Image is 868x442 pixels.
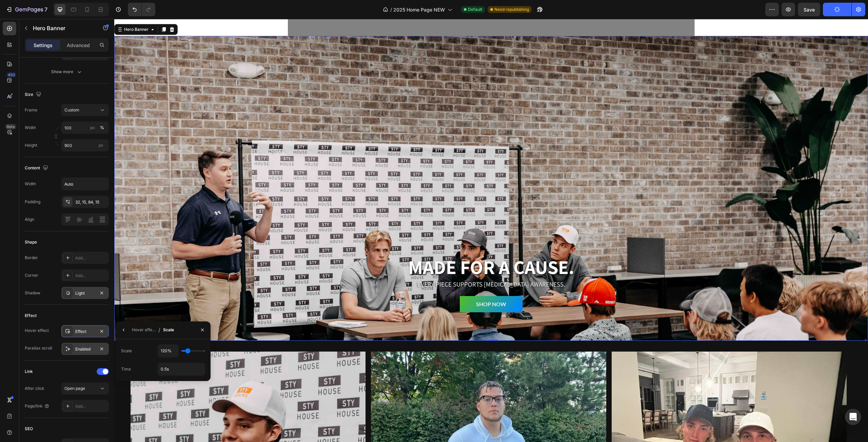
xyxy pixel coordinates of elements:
input: px [61,139,109,151]
div: Content [25,164,50,173]
button: Custom [61,104,109,116]
label: Width [25,125,36,131]
div: Hover effect [132,327,156,333]
span: 2025 Home Page NEW [393,6,445,13]
p: Hero Banner [33,24,91,32]
div: Shape [25,239,37,245]
button: Open page [61,382,109,395]
p: SHOP NOW [362,281,392,289]
div: 450 [6,72,16,78]
span: Need republishing [494,6,529,13]
div: Parallax scroll [25,345,52,351]
span: Custom [64,107,79,113]
p: Advanced [67,42,90,49]
input: Auto [158,363,205,375]
div: Link [25,369,33,375]
div: Hero Banner [8,7,36,14]
div: Add... [75,273,107,279]
p: Settings [34,42,53,49]
div: Enabled [75,346,95,352]
div: Scale [163,327,174,333]
label: Frame [25,107,37,113]
div: Open Intercom Messenger [845,409,861,425]
input: Auto [62,178,108,190]
div: Rich Text Editor. Editing area: main [294,260,460,270]
div: px [90,125,95,131]
div: Add... [75,403,107,409]
div: 32, 15, 84, 15 [75,199,107,205]
div: Align [25,216,34,223]
p: Every piece supports [MEDICAL_DATA] awareness. [295,261,459,270]
div: Undo/Redo [128,3,155,16]
button: % [88,124,97,132]
div: Shadow [25,290,40,296]
span: Save [804,7,815,13]
div: Width [25,181,36,187]
div: Corner [25,272,38,278]
span: Open page [64,386,85,391]
a: SHOP NOW [346,277,408,293]
div: Page/link [25,403,50,409]
input: Auto [158,345,178,357]
div: Size [25,90,43,99]
iframe: Design area [114,19,868,442]
label: Height [25,142,37,148]
span: / [158,326,160,334]
button: Save [798,3,820,16]
button: px [98,124,106,132]
div: Time [121,366,131,372]
div: Border [25,255,38,261]
div: Hover effect [25,328,49,334]
span: / [390,6,392,13]
div: Show more [51,68,83,75]
div: Scale [121,348,132,354]
div: % [100,125,104,131]
strong: Made for a cause. [294,235,460,260]
div: Add... [75,255,107,261]
button: 7 [3,3,51,16]
div: Effect [25,313,37,319]
div: Light [75,290,95,296]
input: px% [61,122,109,134]
div: After click [25,385,44,392]
span: Default [468,6,482,13]
p: 7 [44,5,47,14]
div: Beta [5,124,16,129]
span: px [99,143,103,148]
div: Padding [25,199,40,205]
button: Show more [25,66,109,78]
div: SEO [25,426,33,432]
div: Effect [75,329,95,335]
